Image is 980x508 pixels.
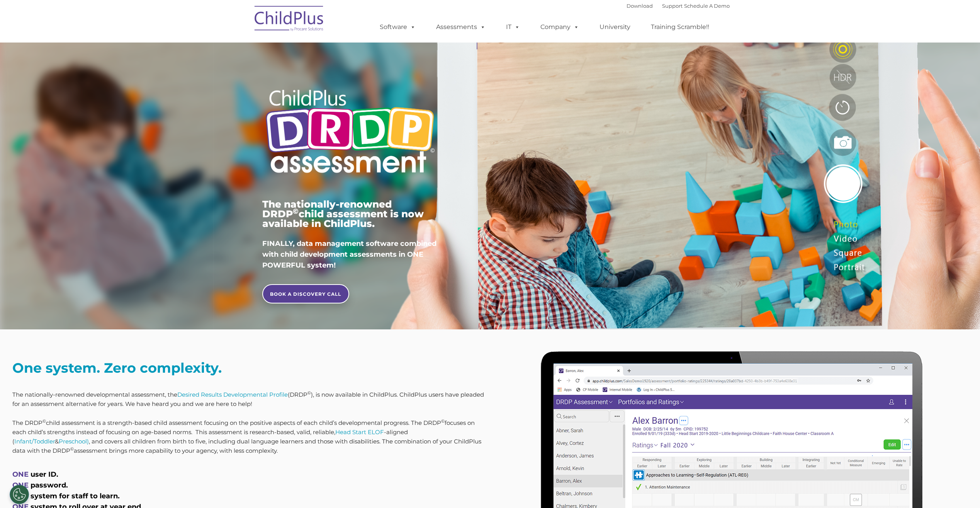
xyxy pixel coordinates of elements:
a: Company [533,19,587,35]
strong: One system. Zero complexity. [12,360,222,376]
span: ONE [12,470,29,479]
sup: © [293,207,299,216]
a: Schedule A Demo [684,3,730,9]
a: IT [498,19,528,35]
sup: © [441,418,445,424]
a: Software [372,19,423,35]
a: Infant/Toddler [14,438,55,445]
sup: © [307,390,311,395]
span: system for staff to learn. [31,492,120,500]
img: ChildPlus by Procare Solutions [251,0,328,39]
span: FINALLY, data management software combined with child development assessments in ONE POWERFUL sys... [262,239,436,269]
font: | [627,3,730,9]
span: user ID. [31,470,58,479]
a: Assessments [428,19,493,35]
sup: © [70,446,74,452]
img: Copyright - DRDP Logo Light [262,79,438,186]
sup: © [42,418,46,424]
p: The nationally-renowned developmental assessment, the (DRDP ), is now available in ChildPlus. Chi... [12,390,484,409]
a: BOOK A DISCOVERY CALL [262,284,349,303]
a: Preschool) [59,438,89,445]
a: Training Scramble!! [643,19,717,35]
a: Head Start ELOF [335,428,384,436]
span: password. [31,481,68,489]
a: Support [662,3,683,9]
span: ONE [12,481,29,489]
a: University [592,19,638,35]
button: Cookies Settings [10,485,29,504]
a: Download [627,3,653,9]
p: The DRDP child assessment is a strength-based child assessment focusing on the positive aspects o... [12,418,484,455]
span: The nationally-renowned DRDP child assessment is now available in ChildPlus. [262,198,424,229]
a: Desired Results Developmental Profile [177,391,288,398]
